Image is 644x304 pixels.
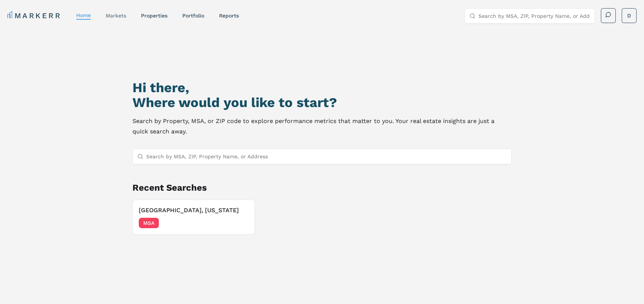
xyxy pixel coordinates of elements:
a: markets [106,13,126,19]
h3: [GEOGRAPHIC_DATA], [US_STATE] [139,206,249,215]
h2: Recent Searches [132,182,512,194]
a: properties [141,13,167,19]
input: Search by MSA, ZIP, Property Name, or Address [146,149,507,164]
a: Portfolio [182,13,204,19]
span: D [627,12,631,19]
a: MARKERR [7,10,61,21]
span: MSA [139,218,159,228]
a: home [76,12,91,18]
input: Search by MSA, ZIP, Property Name, or Address [478,9,590,23]
button: [GEOGRAPHIC_DATA], [US_STATE]MSA[DATE] [132,200,255,235]
button: D [622,8,637,23]
h1: Hi there, [132,80,512,95]
p: Search by Property, MSA, or ZIP code to explore performance metrics that matter to you. Your real... [132,116,512,137]
span: [DATE] [232,219,249,227]
a: reports [219,13,239,19]
h2: Where would you like to start? [132,95,512,110]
